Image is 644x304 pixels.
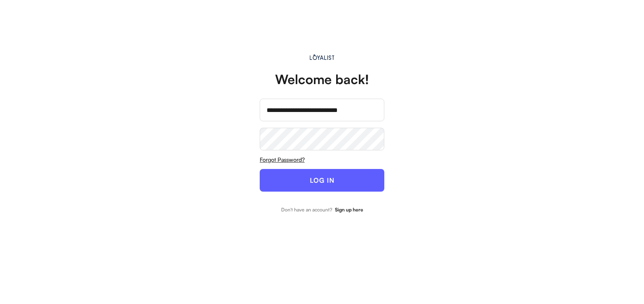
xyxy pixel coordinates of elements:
[275,73,369,86] div: Welcome back!
[308,54,336,60] img: Main.svg
[260,169,384,192] button: LOG IN
[281,207,332,212] div: Don't have an account?
[335,207,363,213] strong: Sign up here
[260,156,305,163] u: Forgot Password?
